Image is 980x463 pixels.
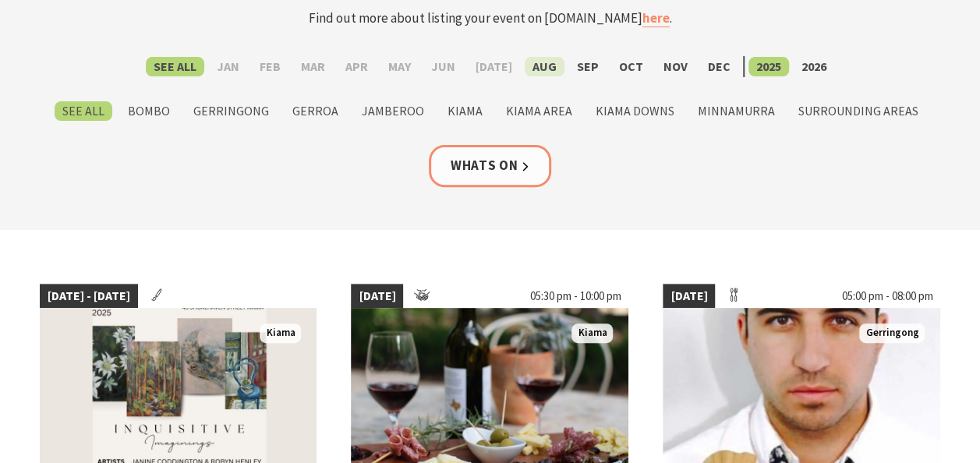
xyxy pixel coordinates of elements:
[569,57,607,76] label: Sep
[338,57,376,76] label: Apr
[429,145,552,186] a: Whats On
[293,57,333,76] label: Mar
[522,284,628,309] span: 05:30 pm - 10:00 pm
[794,57,834,76] label: 2026
[748,57,789,76] label: 2025
[498,101,580,121] label: Kiama Area
[423,57,463,76] label: Jun
[700,57,738,76] label: Dec
[440,101,490,121] label: Kiama
[468,57,520,76] label: [DATE]
[791,101,926,121] label: Surrounding Areas
[663,284,715,309] span: [DATE]
[285,101,346,121] label: Gerroa
[209,57,247,76] label: Jan
[252,57,288,76] label: Feb
[380,57,419,76] label: May
[571,323,613,343] span: Kiama
[690,101,783,121] label: Minnamurra
[642,9,670,27] a: here
[588,101,682,121] label: Kiama Downs
[40,284,138,309] span: [DATE] - [DATE]
[185,8,796,29] p: Find out more about listing your event on [DOMAIN_NAME] .
[656,57,695,76] label: Nov
[525,57,564,76] label: Aug
[146,57,204,76] label: See All
[611,57,651,76] label: Oct
[833,284,940,309] span: 05:00 pm - 08:00 pm
[351,284,403,309] span: [DATE]
[859,323,925,343] span: Gerringong
[354,101,432,121] label: Jamberoo
[55,101,112,121] label: See All
[186,101,277,121] label: Gerringong
[260,323,301,343] span: Kiama
[120,101,178,121] label: Bombo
